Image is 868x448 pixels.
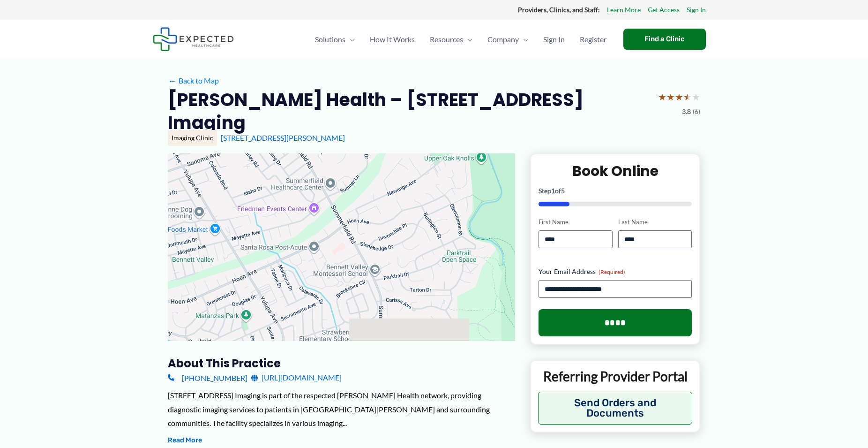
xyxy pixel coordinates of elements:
span: Menu Toggle [345,23,355,56]
span: Solutions [315,23,345,56]
span: ← [168,76,177,85]
h3: About this practice [168,356,515,371]
span: Resources [430,23,463,56]
span: How It Works [370,23,415,56]
a: How It Works [362,23,422,56]
span: (Required) [599,268,625,275]
span: Sign In [543,23,565,56]
label: Your Email Address [539,267,692,276]
a: Sign In [687,4,706,16]
img: Expected Healthcare Logo - side, dark font, small [153,27,234,51]
span: 1 [551,187,555,195]
span: ★ [658,88,666,106]
span: ★ [675,88,683,106]
span: ★ [666,88,675,106]
span: Menu Toggle [519,23,528,56]
p: Step of [539,188,692,194]
a: [PHONE_NUMBER] [168,371,247,385]
span: ★ [683,88,692,106]
span: Register [580,23,606,56]
span: (6) [693,106,700,118]
label: First Name [539,218,612,227]
span: 3.8 [682,106,691,118]
a: ←Back to Map [168,74,219,88]
a: Register [572,23,614,56]
strong: Providers, Clinics, and Staff: [518,6,600,14]
a: CompanyMenu Toggle [480,23,536,56]
button: Read More [168,435,202,446]
a: Get Access [648,4,680,16]
a: ResourcesMenu Toggle [422,23,480,56]
a: Learn More [607,4,641,16]
h2: [PERSON_NAME] Health – [STREET_ADDRESS] Imaging [168,88,651,135]
button: Send Orders and Documents [538,392,692,425]
span: ★ [692,88,700,106]
h2: Book Online [539,162,692,180]
div: Imaging Clinic [168,130,217,146]
a: SolutionsMenu Toggle [307,23,362,56]
span: 5 [561,187,565,195]
p: Referring Provider Portal [538,368,692,385]
a: Sign In [536,23,572,56]
a: [STREET_ADDRESS][PERSON_NAME] [221,133,345,142]
div: [STREET_ADDRESS] Imaging is part of the respected [PERSON_NAME] Health network, providing diagnos... [168,388,515,430]
span: Company [487,23,519,56]
span: Menu Toggle [463,23,472,56]
label: Last Name [618,218,692,227]
nav: Primary Site Navigation [307,23,614,56]
a: [URL][DOMAIN_NAME] [251,371,342,385]
a: Find a Clinic [623,29,706,50]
